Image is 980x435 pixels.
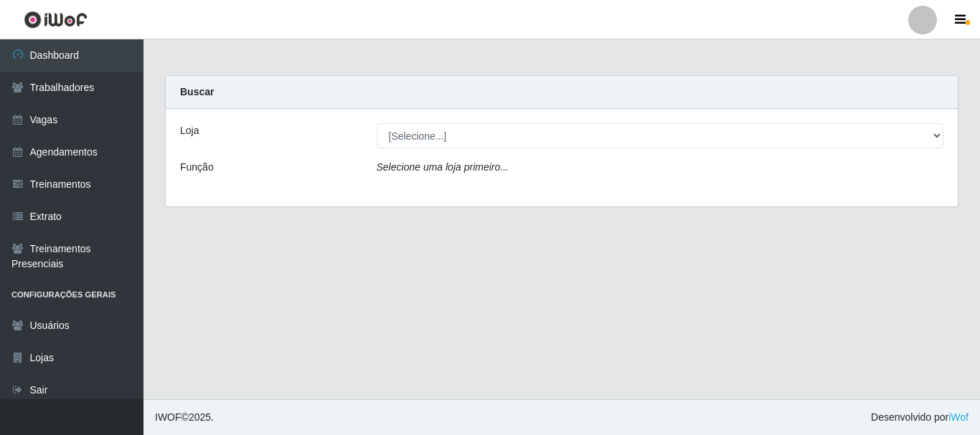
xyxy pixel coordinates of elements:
label: Loja [180,123,199,138]
a: iWof [948,411,969,423]
span: IWOF [155,411,182,423]
i: Selecione uma loja primeiro... [377,161,509,173]
span: © 2025 . [155,410,214,425]
img: CoreUI Logo [24,11,88,29]
strong: Buscar [180,86,214,97]
span: Desenvolvido por [871,410,969,425]
label: Função [180,160,214,175]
